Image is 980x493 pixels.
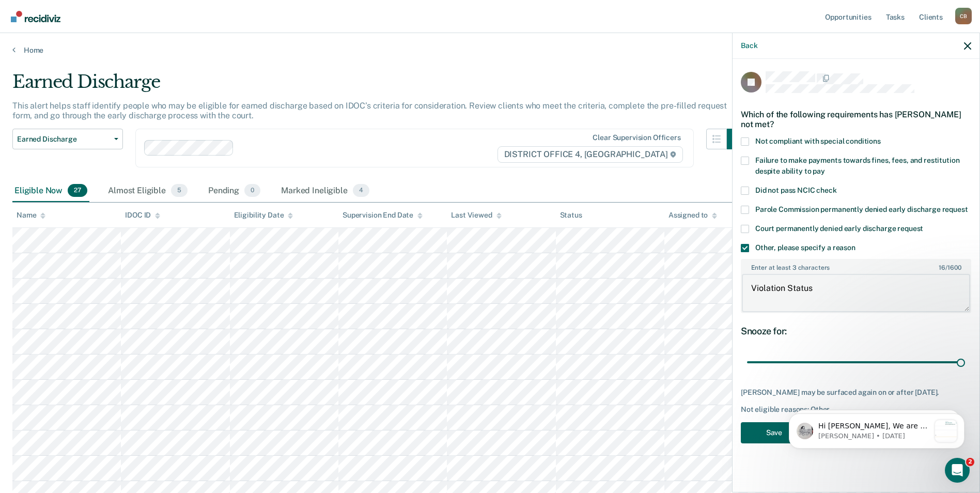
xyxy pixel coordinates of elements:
[45,29,157,294] span: Hi [PERSON_NAME], We are so excited to announce a brand new feature: AI case note search! 📣 Findi...
[755,205,968,213] span: Parole Commission permanently denied early discharge request
[353,184,369,197] span: 4
[206,180,262,203] div: Pending
[343,211,423,220] div: Supervision End Date
[45,39,157,48] p: Message from Kim, sent 1w ago
[741,41,757,50] button: Back
[755,243,855,252] span: Other, please specify a reason
[234,211,293,220] div: Eligibility Date
[755,156,959,175] span: Failure to make payments towards fines, fees, and restitution despite ability to pay
[497,146,683,163] span: DISTRICT OFFICE 4, [GEOGRAPHIC_DATA]
[741,101,971,137] div: Which of the following requirements has [PERSON_NAME] not met?
[939,264,961,271] span: / 1600
[755,137,881,145] span: Not compliant with special conditions
[68,184,87,197] span: 27
[17,135,110,144] span: Earned Discharge
[171,184,188,197] span: 5
[279,180,371,203] div: Marked Ineligible
[755,224,923,233] span: Court permanently denied early discharge request
[741,422,807,443] button: Save
[560,211,582,220] div: Status
[955,8,972,24] button: Profile dropdown button
[741,405,971,414] div: Not eligible reasons: Other
[668,211,717,220] div: Assigned to
[955,8,972,24] div: C B
[11,11,60,22] img: Recidiviz
[741,388,971,397] div: [PERSON_NAME] may be surfaced again on or after [DATE].
[12,45,968,55] a: Home
[12,101,727,120] p: This alert helps staff identify people who may be eligible for earned discharge based on IDOC’s c...
[17,211,45,220] div: Name
[742,260,970,271] label: Enter at least 3 characters
[966,458,974,466] span: 2
[945,458,970,483] iframe: Intercom live chat
[451,211,501,220] div: Last Viewed
[593,133,680,142] div: Clear supervision officers
[939,264,945,271] span: 16
[106,180,190,203] div: Almost Eligible
[12,71,748,101] div: Earned Discharge
[125,211,160,220] div: IDOC ID
[12,180,89,203] div: Eligible Now
[773,393,980,465] iframe: Intercom notifications message
[244,184,260,197] span: 0
[742,274,970,312] textarea: Violation Status
[741,326,971,337] div: Snooze for:
[755,186,837,194] span: Did not pass NCIC check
